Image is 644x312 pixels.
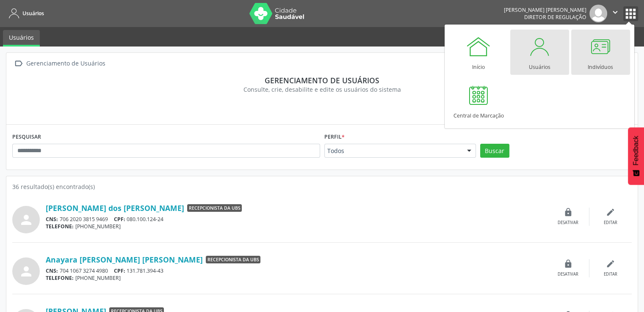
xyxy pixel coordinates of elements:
span: TELEFONE: [46,274,74,282]
i: edit [606,208,615,217]
a: Usuários [3,30,40,47]
a: Usuários [510,30,569,75]
button: Feedback - Mostrar pesquisa [628,127,644,185]
button:  [607,5,623,22]
span: Recepcionista da UBS [187,204,242,212]
i: edit [606,259,615,268]
div: Desativar [558,271,578,277]
img: img [589,5,607,22]
div: [PERSON_NAME] [PERSON_NAME] [504,6,586,14]
a: Início [449,30,508,75]
a: Indivíduos [571,30,630,75]
div: 36 resultado(s) encontrado(s) [12,182,632,191]
div: [PHONE_NUMBER] [46,223,547,230]
div: Desativar [558,220,578,226]
i: lock [564,208,573,217]
span: CPF: [114,216,125,223]
a: Anayara [PERSON_NAME] [PERSON_NAME] [46,255,203,264]
span: Todos [327,147,459,155]
span: Usuários [22,10,44,17]
span: Diretor de regulação [524,14,586,21]
span: Feedback [632,136,640,165]
label: Perfil [324,131,345,144]
i: person [19,212,34,227]
button: apps [623,6,638,21]
a: [PERSON_NAME] dos [PERSON_NAME] [46,203,184,213]
div: Editar [604,271,617,277]
button: Buscar [480,144,509,158]
div: 704 1067 3274 4980 131.781.394-43 [46,267,547,274]
i: person [19,264,34,279]
a: Usuários [6,6,44,20]
span: TELEFONE: [46,223,74,230]
span: Recepcionista da UBS [206,256,260,263]
div: [PHONE_NUMBER] [46,274,547,282]
div: 706 2020 3815 9469 080.100.124-24 [46,216,547,223]
i:  [12,57,25,70]
div: Editar [604,220,617,226]
div: Consulte, crie, desabilite e edite os usuários do sistema [18,85,626,94]
a: Central de Marcação [449,78,508,123]
a:  Gerenciamento de Usuários [12,57,107,70]
i:  [611,8,620,17]
div: Gerenciamento de Usuários [25,57,107,70]
span: CNS: [46,267,58,274]
span: CPF: [114,267,125,274]
label: PESQUISAR [12,131,41,144]
div: Gerenciamento de usuários [18,76,626,85]
i: lock [564,259,573,268]
span: CNS: [46,216,58,223]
